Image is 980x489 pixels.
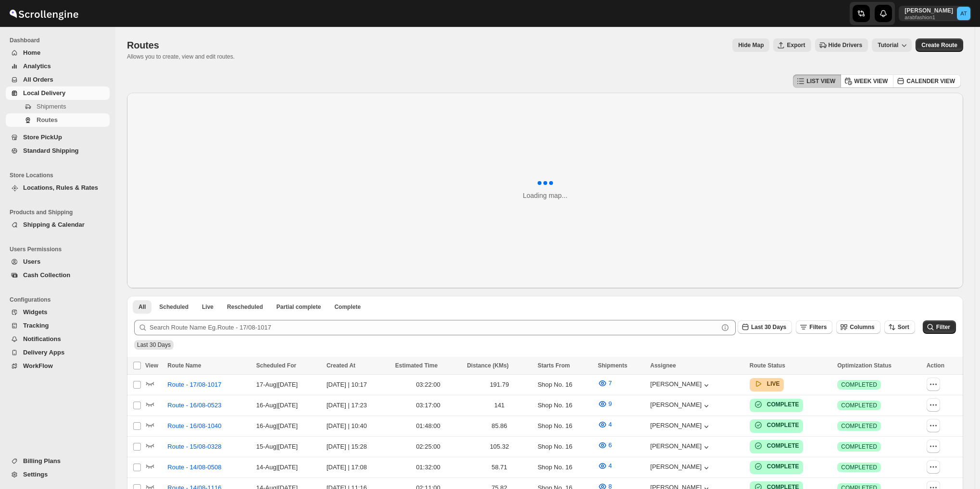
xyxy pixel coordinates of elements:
[6,468,110,481] button: Settings
[650,422,711,431] button: [PERSON_NAME]
[538,442,592,452] div: Shop No. 16
[6,454,110,468] button: Billing Plans
[162,460,227,475] button: Route - 14/08-0508
[905,7,953,14] p: [PERSON_NAME]
[523,191,567,200] div: Loading map...
[159,303,188,311] span: Scheduled
[227,303,263,311] span: Rescheduled
[327,362,355,369] span: Created At
[754,441,799,451] button: COMPLETE
[6,346,110,359] button: Delivery Apps
[796,320,832,334] button: Filters
[133,300,151,314] button: All routes
[921,41,957,49] span: Create Route
[916,38,963,52] button: Create Route
[10,37,111,44] span: Dashboard
[905,14,953,20] p: arabfashion1
[23,134,62,141] span: Store PickUp
[23,147,79,154] span: Standard Shipping
[167,442,221,452] span: Route - 15/08-0328
[650,442,711,452] button: [PERSON_NAME]
[841,422,877,430] span: COMPLETED
[809,324,827,330] span: Filters
[334,303,361,311] span: Complete
[167,421,221,431] span: Route - 16/08-1040
[256,422,298,429] span: 16-Aug | [DATE]
[815,38,868,52] button: Hide Drivers
[767,422,799,428] b: COMPLETE
[650,401,711,411] button: [PERSON_NAME]
[256,381,298,388] span: 17-Aug | [DATE]
[936,324,950,330] span: Filter
[608,421,612,428] span: 4
[276,303,321,311] span: Partial complete
[6,218,110,232] button: Shipping & Calendar
[145,362,158,369] span: View
[751,324,786,330] span: Last 30 Days
[6,73,110,86] button: All Orders
[6,100,110,113] button: Shipments
[327,401,389,410] div: [DATE] | 17:23
[10,296,111,304] span: Configurations
[127,40,159,50] span: Routes
[256,402,298,409] span: 16-Aug | [DATE]
[6,181,110,195] button: Locations, Rules & Rates
[650,380,711,390] button: [PERSON_NAME]
[23,349,64,356] span: Delivery Apps
[837,362,892,369] span: Optimization Status
[395,380,461,390] div: 03:22:00
[256,362,296,369] span: Scheduled For
[162,418,227,434] button: Route - 16/08-1040
[592,376,617,391] button: 7
[6,46,110,60] button: Home
[592,396,617,412] button: 9
[738,320,792,334] button: Last 30 Days
[598,362,627,369] span: Shipments
[538,362,570,369] span: Starts From
[37,116,58,123] span: Routes
[23,62,51,70] span: Analytics
[841,443,877,451] span: COMPLETED
[884,320,915,334] button: Sort
[650,463,711,473] button: [PERSON_NAME]
[6,113,110,127] button: Routes
[878,42,898,49] span: Tutorial
[829,41,863,49] span: Hide Drivers
[167,401,221,410] span: Route - 16/08-0523
[6,319,110,332] button: Tracking
[6,306,110,319] button: Widgets
[767,380,780,387] b: LIVE
[467,442,532,452] div: 105.32
[327,421,389,431] div: [DATE] | 10:40
[162,377,227,392] button: Route - 17/08-1017
[162,398,227,413] button: Route - 16/08-0523
[137,342,171,348] span: Last 30 Days
[754,379,780,389] button: LIVE
[167,362,201,369] span: Route Name
[6,332,110,346] button: Notifications
[608,379,612,387] span: 7
[841,381,877,389] span: COMPLETED
[395,362,438,369] span: Estimated Time
[256,464,298,471] span: 14-Aug | [DATE]
[957,7,970,20] span: Aziz Taher
[138,303,146,311] span: All
[150,320,718,335] input: Search Route Name Eg.Route - 17/08-1017
[732,38,769,52] button: Map action label
[906,77,955,85] span: CALENDER VIEW
[841,74,893,88] button: WEEK VIEW
[167,463,221,472] span: Route - 14/08-0508
[592,417,617,432] button: 4
[467,421,532,431] div: 85.86
[467,380,532,390] div: 191.79
[23,184,98,191] span: Locations, Rules & Rates
[899,6,971,21] button: User menu
[841,464,877,471] span: COMPLETED
[23,322,49,329] span: Tracking
[923,320,956,334] button: Filter
[538,380,592,390] div: Shop No. 16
